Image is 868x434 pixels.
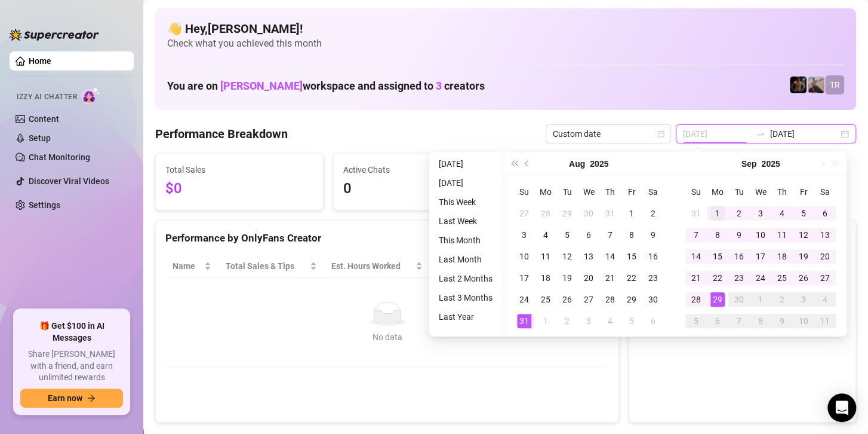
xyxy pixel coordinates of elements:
[732,228,746,242] div: 9
[29,176,109,186] a: Discover Viral Videos
[796,271,811,285] div: 26
[642,203,664,224] td: 2025-08-02
[507,152,521,176] button: Last year (Control + left)
[535,203,556,224] td: 2025-07-28
[177,331,597,344] div: No data
[707,224,728,246] td: 2025-09-08
[814,246,836,267] td: 2025-09-20
[513,224,535,246] td: 2025-08-03
[775,228,789,242] div: 11
[513,289,535,310] td: 2025-08-24
[165,230,609,246] div: Performance by OnlyFans Creator
[578,203,599,224] td: 2025-07-30
[793,224,814,246] td: 2025-09-12
[167,80,485,93] h1: You are on workspace and assigned to creators
[753,249,768,264] div: 17
[513,203,535,224] td: 2025-07-27
[646,249,660,264] div: 16
[793,181,814,203] th: Fr
[517,271,531,285] div: 17
[771,310,793,332] td: 2025-10-09
[556,224,578,246] td: 2025-08-05
[775,292,789,307] div: 2
[771,289,793,310] td: 2025-10-02
[814,181,836,203] th: Sa
[581,206,596,221] div: 30
[818,206,832,221] div: 6
[560,292,574,307] div: 26
[603,228,617,242] div: 7
[750,289,771,310] td: 2025-10-01
[513,310,535,332] td: 2025-08-31
[578,246,599,267] td: 2025-08-13
[590,152,608,176] button: Choose a year
[621,246,642,267] td: 2025-08-15
[642,289,664,310] td: 2025-08-30
[578,310,599,332] td: 2025-09-03
[707,289,728,310] td: 2025-09-29
[517,314,531,328] div: 31
[775,249,789,264] div: 18
[17,91,77,103] span: Izzy AI Chatter
[646,206,660,221] div: 2
[218,255,324,278] th: Total Sales & Tips
[578,181,599,203] th: We
[82,87,100,104] img: AI Chatter
[578,267,599,289] td: 2025-08-20
[642,224,664,246] td: 2025-08-09
[553,125,664,143] span: Custom date
[167,37,844,50] span: Check what you achieved this month
[603,249,617,264] div: 14
[775,206,789,221] div: 4
[689,249,703,264] div: 14
[657,130,664,137] span: calendar
[827,393,856,422] div: Open Intercom Messenger
[556,310,578,332] td: 2025-09-02
[818,249,832,264] div: 20
[517,228,531,242] div: 3
[814,289,836,310] td: 2025-10-04
[556,246,578,267] td: 2025-08-12
[603,271,617,285] div: 21
[753,206,768,221] div: 3
[436,80,442,92] span: 3
[535,224,556,246] td: 2025-08-04
[814,203,836,224] td: 2025-09-06
[434,195,497,209] li: This Week
[790,77,807,93] img: Trent
[560,249,574,264] div: 12
[753,314,768,328] div: 8
[517,249,531,264] div: 10
[685,181,707,203] th: Su
[581,228,596,242] div: 6
[689,314,703,328] div: 5
[603,206,617,221] div: 31
[756,129,765,139] span: to
[707,246,728,267] td: 2025-09-15
[48,393,82,403] span: Earn now
[793,203,814,224] td: 2025-09-05
[535,267,556,289] td: 2025-08-18
[771,246,793,267] td: 2025-09-18
[538,271,553,285] div: 18
[535,246,556,267] td: 2025-08-11
[29,133,51,143] a: Setup
[603,292,617,307] div: 28
[165,163,313,176] span: Total Sales
[808,77,824,93] img: LC
[621,203,642,224] td: 2025-08-01
[642,181,664,203] th: Sa
[818,314,832,328] div: 11
[220,80,303,92] span: [PERSON_NAME]
[538,292,553,307] div: 25
[710,249,725,264] div: 15
[685,224,707,246] td: 2025-09-07
[775,271,789,285] div: 25
[685,289,707,310] td: 2025-09-28
[793,267,814,289] td: 2025-09-26
[20,349,123,384] span: Share [PERSON_NAME] with a friend, and earn unlimited rewards
[624,249,639,264] div: 15
[578,224,599,246] td: 2025-08-06
[434,271,497,286] li: Last 2 Months
[642,267,664,289] td: 2025-08-23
